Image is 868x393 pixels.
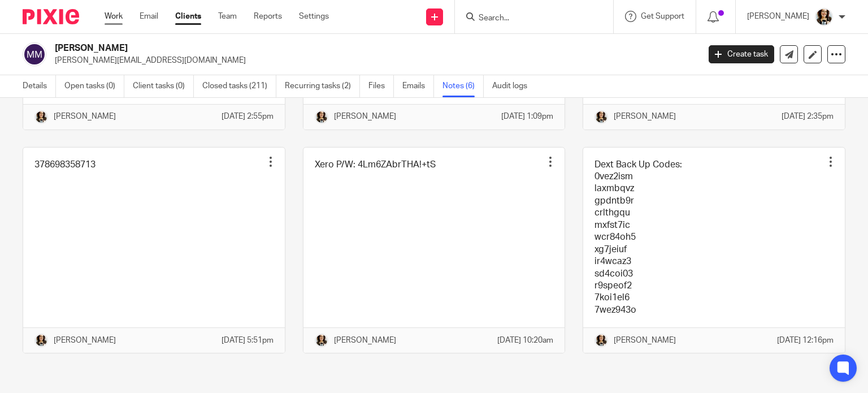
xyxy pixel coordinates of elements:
p: [DATE] 2:55pm [222,111,274,122]
h2: [PERSON_NAME] [55,42,565,54]
a: Closed tasks (211) [202,75,276,97]
p: [PERSON_NAME] [747,11,809,22]
img: 2020-11-15%2017.26.54-1.jpg [34,334,48,347]
a: Details [23,75,56,97]
a: Settings [299,11,329,22]
img: 2020-11-15%2017.26.54-1.jpg [594,334,608,347]
a: Recurring tasks (2) [285,75,360,97]
a: Audit logs [492,75,536,97]
img: 2020-11-15%2017.26.54-1.jpg [315,110,328,124]
a: Team [218,11,237,22]
img: 2020-11-15%2017.26.54-1.jpg [815,8,833,26]
span: Get Support [641,12,684,20]
a: Open tasks (0) [64,75,124,97]
img: svg%3E [23,42,46,66]
a: Clients [175,11,201,22]
p: [DATE] 12:16pm [777,335,834,346]
p: [PERSON_NAME] [54,335,116,346]
a: Client tasks (0) [133,75,194,97]
a: Email [140,11,158,22]
p: [PERSON_NAME] [614,111,676,122]
p: [PERSON_NAME] [334,335,396,346]
a: Reports [254,11,282,22]
p: [DATE] 2:35pm [782,111,834,122]
a: Work [105,11,123,22]
a: Emails [402,75,434,97]
p: [PERSON_NAME] [54,111,116,122]
img: Pixie [23,9,79,24]
p: [PERSON_NAME][EMAIL_ADDRESS][DOMAIN_NAME] [55,55,692,66]
p: [PERSON_NAME] [334,111,396,122]
img: 2020-11-15%2017.26.54-1.jpg [594,110,608,124]
p: [DATE] 1:09pm [501,111,553,122]
input: Search [478,14,579,24]
p: [PERSON_NAME] [614,335,676,346]
img: 2020-11-15%2017.26.54-1.jpg [34,110,48,124]
a: Files [368,75,394,97]
a: Create task [709,45,774,63]
a: Notes (6) [442,75,484,97]
p: [DATE] 5:51pm [222,335,274,346]
img: 2020-11-15%2017.26.54-1.jpg [315,334,328,347]
p: [DATE] 10:20am [497,335,553,346]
